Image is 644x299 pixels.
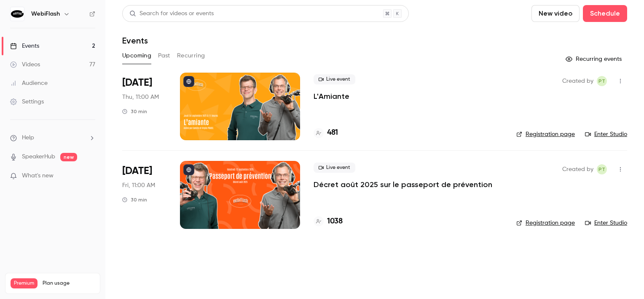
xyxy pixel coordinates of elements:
[122,35,148,46] h1: Events
[314,163,355,173] span: Live event
[122,181,155,190] span: Fri, 11:00 AM
[129,9,214,18] div: Search for videos or events
[85,172,95,180] iframe: Noticeable Trigger
[562,164,593,174] span: Created by
[122,93,159,101] span: Thu, 11:00 AM
[314,216,343,227] a: 1038
[327,216,343,227] h4: 1038
[31,10,60,18] h6: WebiFlash
[516,130,575,139] a: Registration page
[598,76,605,86] span: PT
[10,98,44,106] div: Settings
[122,108,147,115] div: 30 min
[60,153,77,161] span: new
[122,73,166,140] div: Sep 4 Thu, 11:00 AM (Europe/Paris)
[22,152,55,161] a: SpeakerHub
[22,171,54,180] span: What's new
[11,278,38,288] span: Premium
[10,133,95,142] li: help-dropdown-opener
[122,164,152,178] span: [DATE]
[10,79,48,87] div: Audience
[583,5,627,22] button: Schedule
[314,74,355,84] span: Live event
[122,76,152,90] span: [DATE]
[597,164,607,174] span: Pauline TERRIEN
[327,127,338,139] h4: 481
[598,164,605,174] span: PT
[314,91,349,101] a: L'Amiante
[122,161,166,228] div: Sep 12 Fri, 11:00 AM (Europe/Paris)
[177,49,205,63] button: Recurring
[314,127,338,139] a: 481
[122,196,147,203] div: 30 min
[314,179,492,190] a: Décret août 2025 sur le passeport de prévention
[562,76,593,86] span: Created by
[10,60,40,69] div: Videos
[516,219,575,227] a: Registration page
[531,5,580,22] button: New video
[11,7,24,21] img: WebiFlash
[10,42,39,50] div: Events
[122,49,151,63] button: Upcoming
[43,280,95,287] span: Plan usage
[585,130,627,139] a: Enter Studio
[22,133,34,142] span: Help
[158,49,170,63] button: Past
[585,219,627,227] a: Enter Studio
[597,76,607,86] span: Pauline TERRIEN
[562,52,627,66] button: Recurring events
